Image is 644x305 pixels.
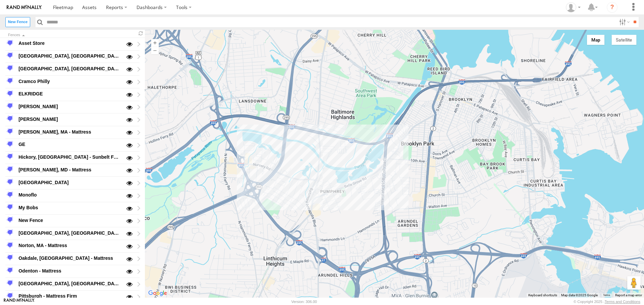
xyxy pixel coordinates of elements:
[607,2,618,13] i: ?
[615,293,642,297] a: Report a map error
[611,35,636,45] button: Show satellite imagery
[151,47,159,54] button: Zoom out
[17,115,122,123] div: [PERSON_NAME]
[17,204,122,212] div: My Bobs
[151,39,159,47] button: Zoom in
[17,40,122,48] div: Asset Store
[17,178,122,186] div: [GEOGRAPHIC_DATA]
[627,276,641,290] button: Drag Pegman onto the map to open Street View
[616,17,631,27] label: Search Filter Options
[17,254,122,262] div: Oakdale, [GEOGRAPHIC_DATA] - Mattress
[17,102,122,110] div: [PERSON_NAME]
[603,294,610,297] a: Terms (opens in new tab)
[17,90,122,98] div: ELKRIDGE
[291,300,317,304] div: Version: 306.00
[17,141,122,149] div: GE
[7,5,42,10] img: rand-logo.svg
[563,2,583,12] div: ryan phillips
[147,289,169,298] a: Open this area in Google Maps (opens a new window)
[17,280,122,288] div: [GEOGRAPHIC_DATA], [GEOGRAPHIC_DATA] - Mattress
[17,65,122,73] div: [GEOGRAPHIC_DATA], [GEOGRAPHIC_DATA] - Mattress
[17,52,122,60] div: [GEOGRAPHIC_DATA], [GEOGRAPHIC_DATA] - Mattress
[528,293,557,298] button: Keyboard shortcuts
[574,300,640,304] div: © Copyright 2025 -
[605,300,640,304] a: Terms and Conditions
[17,267,122,275] div: Odenton - Mattress
[561,293,598,297] span: Map data ©2025 Google
[17,216,122,224] div: New Fence
[8,33,131,37] div: Click to Sort
[587,35,605,45] button: Show street map
[17,242,122,250] div: Norton, MA - Mattress
[5,17,30,27] label: Create New Fence
[147,289,169,298] img: Google
[17,153,122,161] div: Hickory, [GEOGRAPHIC_DATA] - Sunbelt Furniture
[17,191,122,199] div: Monoflo
[4,298,35,305] a: Visit our Website
[17,292,122,300] div: Pittsburgh - Mattress Firm
[137,30,145,37] span: Refresh
[17,77,122,85] div: Cramco Philly
[17,128,122,136] div: [PERSON_NAME], MA - Mattress
[17,229,122,237] div: [GEOGRAPHIC_DATA], [GEOGRAPHIC_DATA] - Mattress
[17,166,122,174] div: [PERSON_NAME], MD - Mattress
